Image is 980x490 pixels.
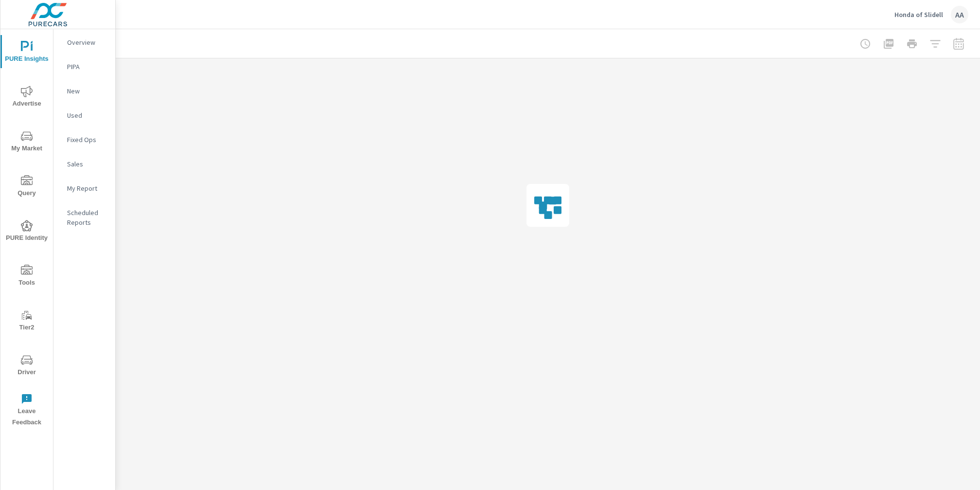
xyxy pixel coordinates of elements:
div: PIPA [53,59,115,74]
div: nav menu [0,29,53,432]
span: Leave Feedback [3,393,50,428]
span: Tier2 [3,309,50,333]
p: Sales [67,159,107,169]
div: Scheduled Reports [53,205,115,230]
div: Fixed Ops [53,132,115,147]
p: Overview [67,37,107,47]
span: Tools [3,265,50,289]
p: New [67,86,107,96]
p: Fixed Ops [67,135,107,145]
div: New [53,84,115,98]
span: Driver [3,354,50,378]
span: PURE Identity [3,220,50,244]
p: PIPA [67,62,107,72]
p: My Report [67,183,107,193]
span: My Market [3,130,50,154]
div: My Report [53,181,115,196]
div: Used [53,108,115,123]
div: Overview [53,35,115,50]
p: Scheduled Reports [67,208,107,227]
p: Used [67,110,107,120]
span: Advertise [3,86,50,109]
span: PURE Insights [3,41,50,65]
p: Honda of Slidell [894,10,943,19]
div: Sales [53,157,115,171]
div: AA [951,6,968,23]
span: Query [3,175,50,199]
